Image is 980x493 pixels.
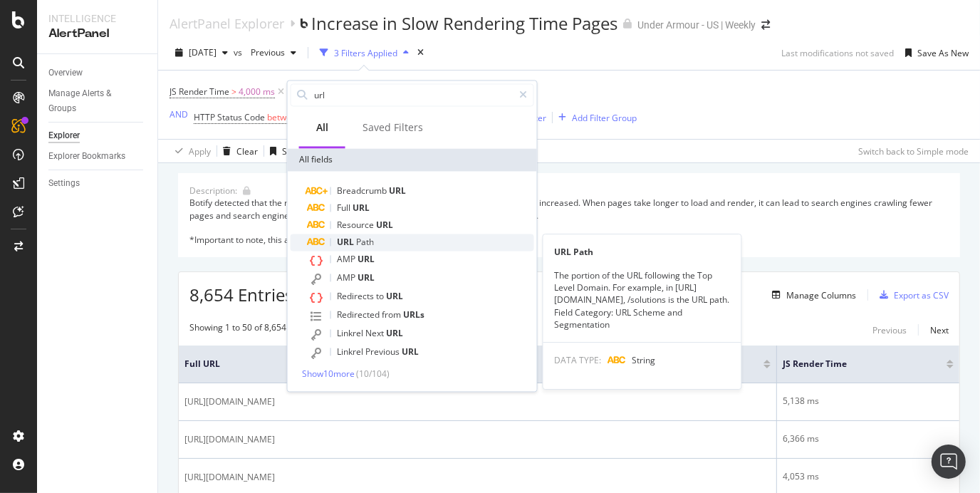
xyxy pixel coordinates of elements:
[783,358,925,370] span: JS Render Time
[337,202,353,214] span: Full
[389,185,406,197] span: URL
[363,120,423,135] div: Saved Filters
[170,16,284,31] a: AlertPanel Explorer
[337,308,382,321] span: Redirected
[337,219,376,231] span: Resource
[170,108,188,120] div: AND
[358,271,375,284] span: URL
[314,41,415,64] button: 3 Filters Applied
[48,86,147,116] a: Manage Alerts & Groups
[415,46,427,60] div: times
[766,286,856,303] button: Manage Columns
[170,41,234,64] button: [DATE]
[316,120,328,135] div: All
[194,111,265,123] span: HTTP Status Code
[337,185,389,197] span: Breadcrumb
[231,85,236,98] span: >
[288,148,537,171] div: All fields
[245,46,285,58] span: Previous
[337,346,365,358] span: Linkrel
[572,112,637,124] div: Add Filter Group
[894,289,949,301] div: Export as CSV
[543,246,741,258] div: URL Path
[858,145,969,157] div: Switch back to Simple mode
[48,66,147,81] a: Overview
[930,324,949,336] div: Next
[245,41,302,64] button: Previous
[184,470,275,484] span: [URL][DOMAIN_NAME]
[189,145,211,157] div: Apply
[234,46,245,58] span: vs
[48,176,147,191] a: Settings
[781,47,894,59] div: Last modifications not saved
[365,327,386,339] span: Next
[48,11,146,26] div: Intelligence
[48,26,146,42] div: AlertPanel
[282,145,301,157] div: Save
[382,308,403,321] span: from
[267,111,301,123] span: between
[48,66,83,81] div: Overview
[872,324,907,336] div: Previous
[189,197,949,246] div: Botify detected that the number of pages that take longer than 4 seconds (4,000ms) has increased....
[783,470,954,483] div: 4,053 ms
[337,253,358,265] span: AMP
[786,289,856,301] div: Manage Columns
[356,236,374,248] span: Path
[874,284,949,306] button: Export as CSV
[189,321,316,338] div: Showing 1 to 50 of 8,654 entries
[555,354,602,366] span: DATA TYPE:
[358,253,375,265] span: URL
[217,140,258,162] button: Clear
[302,368,355,380] span: Show 10 more
[761,20,770,30] div: arrow-right-arrow-left
[356,368,390,380] span: ( 10 / 104 )
[170,140,211,162] button: Apply
[184,395,275,409] span: [URL][DOMAIN_NAME]
[48,128,147,143] a: Explorer
[48,128,80,143] div: Explorer
[189,185,237,197] div: Description:
[403,308,424,321] span: URLs
[48,149,147,164] a: Explorer Bookmarks
[48,86,134,116] div: Manage Alerts & Groups
[189,46,217,58] span: 2025 Sep. 17th
[402,346,419,358] span: URL
[783,432,954,445] div: 6,366 ms
[853,140,969,162] button: Switch back to Simple mode
[632,354,656,366] span: String
[184,432,275,447] span: [URL][DOMAIN_NAME]
[337,327,365,339] span: Linkrel
[930,321,949,338] button: Next
[184,358,742,370] span: Full URL
[376,290,386,302] span: to
[170,108,188,121] button: AND
[239,82,275,102] span: 4,000 ms
[337,236,356,248] span: URL
[170,85,229,98] span: JS Render Time
[543,269,741,331] div: The portion of the URL following the Top Level Domain. For example, in [URL][DOMAIN_NAME], /solut...
[386,290,403,302] span: URL
[236,145,258,157] div: Clear
[376,219,393,231] span: URL
[264,140,301,162] button: Save
[872,321,907,338] button: Previous
[353,202,370,214] span: URL
[553,109,637,126] button: Add Filter Group
[334,47,397,59] div: 3 Filters Applied
[189,283,345,306] span: 8,654 Entries found
[386,327,403,339] span: URL
[783,395,954,408] div: 5,138 ms
[337,271,358,284] span: AMP
[48,149,125,164] div: Explorer Bookmarks
[917,47,969,59] div: Save As New
[311,11,617,36] div: Increase in Slow Rendering Time Pages
[900,41,969,64] button: Save As New
[313,84,513,105] input: Search by field name
[932,445,966,479] div: Open Intercom Messenger
[48,176,80,191] div: Settings
[337,290,376,302] span: Redirects
[637,18,756,32] div: Under Armour - US | Weekly
[365,346,402,358] span: Previous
